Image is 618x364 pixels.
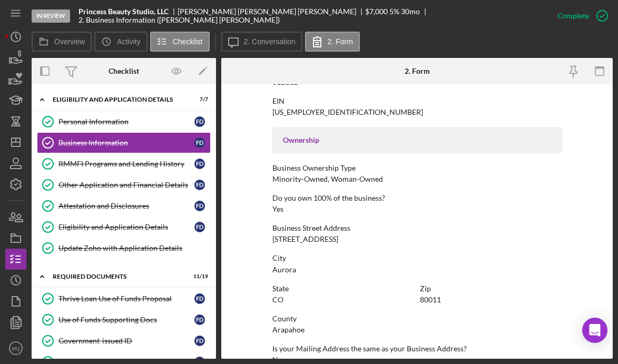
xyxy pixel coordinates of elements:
div: F D [194,180,205,190]
div: Personal Information [58,117,194,126]
div: Aurora [272,265,296,274]
button: Activity [94,32,147,52]
div: Business Information [58,139,194,147]
div: Zip [420,284,562,293]
div: Yes [272,205,283,213]
div: [PERSON_NAME] [PERSON_NAME] [PERSON_NAME] [178,7,365,16]
a: Business InformationFD [37,132,211,153]
div: Business Ownership Type [272,164,562,172]
div: Attestation and Disclosures [58,202,194,210]
div: F D [194,137,205,148]
div: Business Street Address [272,224,562,232]
button: MQ [5,338,26,359]
div: Complete [557,5,589,26]
div: EIN [272,97,562,105]
div: CO [272,296,283,304]
a: Update Zoho with Application Details [37,238,211,259]
a: Eligibility and Application DetailsFD [37,217,211,238]
div: REQUIRED DOCUMENTS [53,273,182,280]
div: 2. Form [405,67,430,75]
div: County [272,314,562,323]
span: $7,000 [365,7,388,16]
a: Attestation and DisclosuresFD [37,195,211,217]
label: 2. Form [328,37,353,46]
div: Do you own 100% of the business? [272,194,562,202]
div: Government-issued ID [58,337,194,345]
div: 11 / 19 [189,273,208,280]
a: Use of Funds Supporting DocsFD [37,309,211,330]
div: Ownership [283,136,552,144]
label: Activity [117,37,140,46]
div: Update Zoho with Application Details [58,244,210,252]
text: MQ [12,346,19,351]
div: F D [194,336,205,346]
div: Minority-Owned, Woman-Owned [272,175,383,183]
div: [STREET_ADDRESS] [272,235,338,243]
div: F D [194,116,205,127]
div: No [272,356,282,364]
label: Checklist [173,37,203,46]
div: Checklist [109,67,139,75]
div: F D [194,201,205,211]
div: F D [194,222,205,232]
div: RMMFI Programs and Lending History [58,160,194,168]
div: F D [194,293,205,304]
a: Government-issued IDFD [37,330,211,351]
div: 7 / 7 [189,96,208,103]
div: F D [194,159,205,169]
div: Use of Funds Supporting Docs [58,316,194,324]
label: Overview [54,37,85,46]
div: State [272,284,415,293]
button: 2. Form [305,32,360,52]
b: Princess Beauty Studio, LLC [79,7,169,16]
div: 5 % [389,7,399,16]
button: Complete [547,5,613,26]
div: In Review [32,9,70,23]
div: 80011 [420,296,441,304]
a: Thrive Loan Use of Funds ProposalFD [37,288,211,309]
div: Open Intercom Messenger [582,318,607,343]
div: Eligibility and Application Details [58,223,194,231]
div: [US_EMPLOYER_IDENTIFICATION_NUMBER] [272,108,423,116]
a: Personal InformationFD [37,111,211,132]
div: Is your Mailing Address the same as your Business Address? [272,345,562,353]
a: Other Application and Financial DetailsFD [37,174,211,195]
div: 2. Business Information ([PERSON_NAME] [PERSON_NAME]) [79,16,280,24]
div: 30 mo [401,7,420,16]
button: 2. Conversation [221,32,302,52]
div: Other Application and Financial Details [58,181,194,189]
label: 2. Conversation [244,37,296,46]
div: Thrive Loan Use of Funds Proposal [58,294,194,303]
a: RMMFI Programs and Lending HistoryFD [37,153,211,174]
div: Eligibility and Application Details [53,96,182,103]
div: City [272,254,562,262]
div: F D [194,314,205,325]
div: Arapahoe [272,326,305,334]
button: Checklist [150,32,210,52]
button: Overview [32,32,92,52]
